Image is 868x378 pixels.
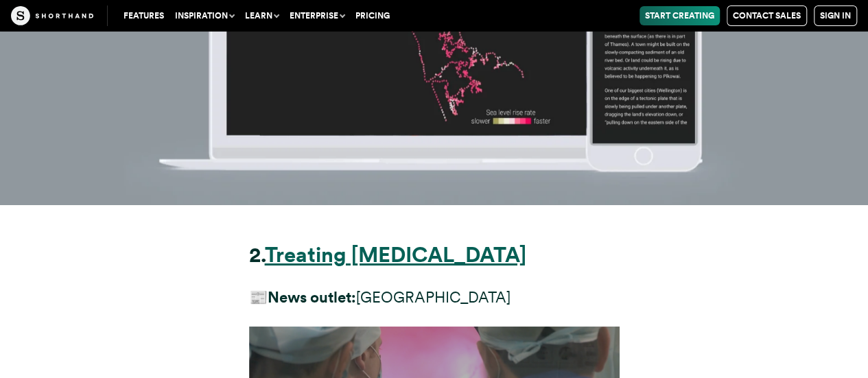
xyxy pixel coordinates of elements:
img: The Craft [11,6,93,25]
a: Start Creating [640,6,720,25]
button: Enterprise [284,6,350,25]
a: Contact Sales [727,5,807,26]
a: Features [118,6,169,25]
strong: News outlet: [268,288,356,306]
a: Treating [MEDICAL_DATA] [265,242,526,268]
p: 📰 [GEOGRAPHIC_DATA] [249,285,620,310]
a: Sign in [814,5,857,26]
strong: 2. [249,242,265,268]
a: Pricing [350,6,395,25]
button: Learn [239,6,284,25]
button: Inspiration [169,6,239,25]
